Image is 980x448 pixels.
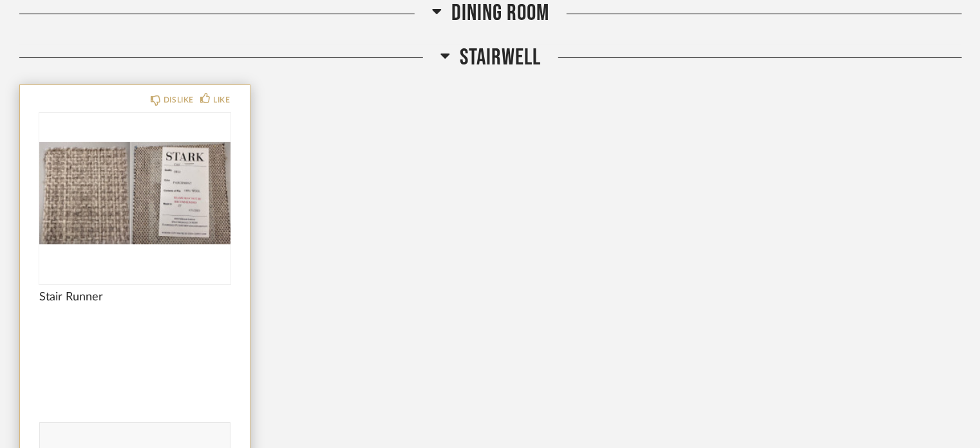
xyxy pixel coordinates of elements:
[39,113,231,274] div: 0
[213,93,230,106] div: LIKE
[39,113,231,274] img: undefined
[460,44,541,72] span: Stairwell
[164,93,194,106] div: DISLIKE
[39,290,231,304] span: Stair Runner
